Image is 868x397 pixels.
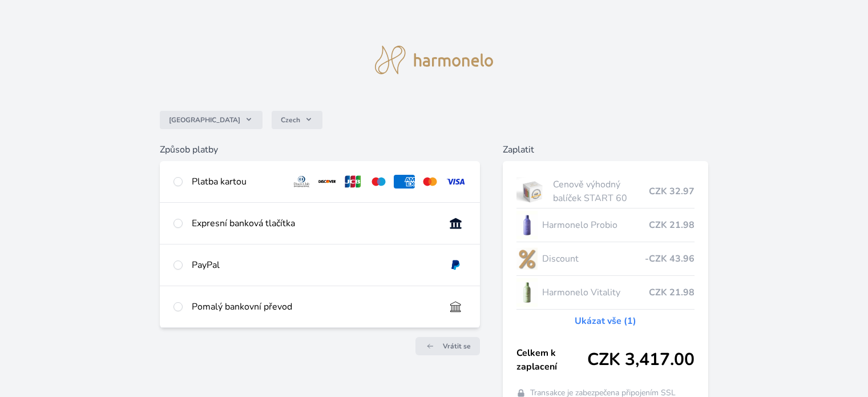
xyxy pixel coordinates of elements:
img: logo.svg [375,46,494,74]
img: maestro.svg [368,175,389,189]
span: Vrátit se [443,342,471,351]
span: CZK 21.98 [649,218,695,232]
div: Pomalý bankovní převod [192,300,435,314]
div: PayPal [192,258,435,272]
span: Czech [281,115,300,125]
div: Expresní banková tlačítka [192,216,435,230]
img: bankTransfer_IBAN.svg [445,300,466,314]
span: Discount [542,252,644,266]
span: Celkem k zaplacení [516,346,587,374]
img: visa.svg [445,175,466,189]
img: amex.svg [394,175,415,189]
h6: Způsob platby [160,143,479,157]
img: CLEAN_VITALITY_se_stinem_x-lo.jpg [516,278,538,307]
span: Cenově výhodný balíček START 60 [553,178,648,205]
h6: Zaplatit [503,143,708,157]
img: discover.svg [317,175,338,189]
a: Ukázat vše (1) [575,314,636,328]
div: Platba kartou [192,175,282,189]
img: jcb.svg [342,175,364,189]
a: Vrátit se [415,337,480,355]
span: CZK 3,417.00 [587,350,695,370]
span: Harmonelo Vitality [542,286,648,299]
img: paypal.svg [445,258,466,272]
img: onlineBanking_CZ.svg [445,216,466,230]
span: CZK 21.98 [649,286,695,299]
span: Harmonelo Probio [542,218,648,232]
img: mc.svg [419,175,441,189]
span: -CZK 43.96 [645,252,695,266]
span: [GEOGRAPHIC_DATA] [169,115,240,125]
img: start.jpg [516,177,549,206]
img: CLEAN_PROBIO_se_stinem_x-lo.jpg [516,211,538,239]
button: [GEOGRAPHIC_DATA] [160,111,263,129]
span: CZK 32.97 [649,185,695,198]
button: Czech [272,111,322,129]
img: discount-lo.png [516,244,538,273]
img: diners.svg [291,175,312,189]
